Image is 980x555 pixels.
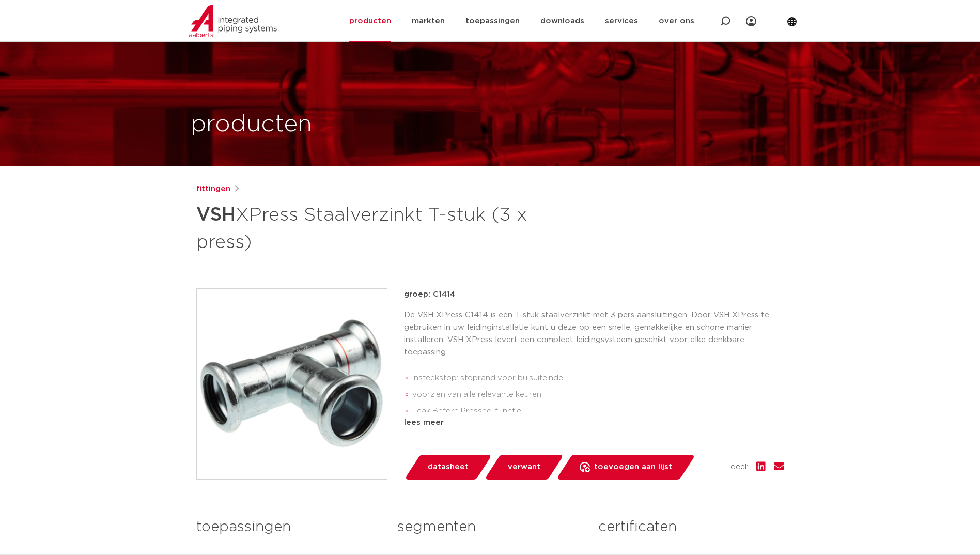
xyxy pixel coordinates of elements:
h3: segmenten [397,517,583,537]
span: datasheet [428,459,469,475]
li: Leak Before Pressed-functie [412,403,784,420]
li: insteekstop: stoprand voor buisuiteinde [412,370,784,387]
h3: toepassingen [196,517,382,537]
strong: VSH [196,206,236,224]
a: datasheet [404,455,492,480]
li: voorzien van alle relevante keuren [412,387,784,403]
span: verwant [508,459,540,475]
span: deel: [730,461,748,473]
p: De VSH XPress C1414 is een T-stuk staalverzinkt met 3 pers aansluitingen. Door VSH XPress te gebr... [404,309,784,359]
div: lees meer [404,417,784,429]
h1: XPress Staalverzinkt T-stuk (3 x press) [196,199,584,255]
span: toevoegen aan lijst [594,459,672,475]
a: fittingen [196,183,230,195]
a: verwant [484,455,564,480]
h3: certificaten [598,517,784,537]
img: Product Image for VSH XPress Staalverzinkt T-stuk (3 x press) [197,289,387,479]
h1: producten [191,108,312,141]
p: groep: C1414 [404,288,784,301]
